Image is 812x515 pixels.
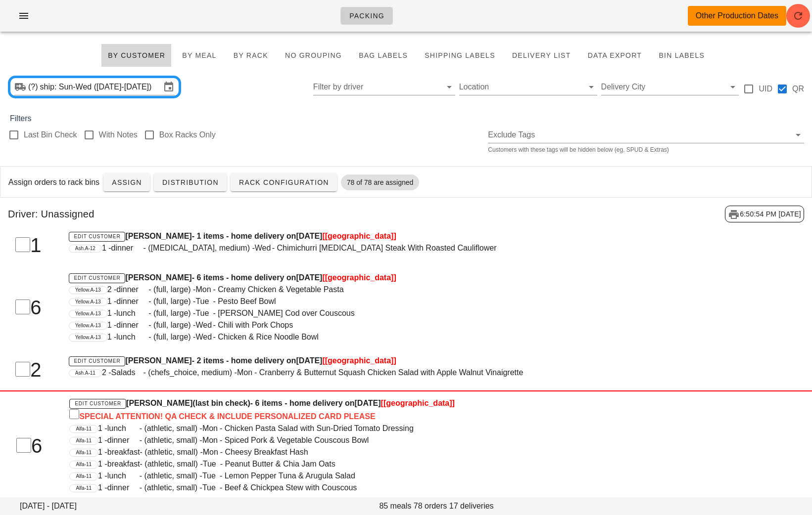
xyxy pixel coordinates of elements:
h4: [PERSON_NAME] - 6 items - home delivery on [69,272,675,284]
span: 2 - - (chefs_choice, medium) - - Cranberry & Butternut Squash Chicken Salad with Apple Walnut Vin... [102,368,523,377]
span: Yellow.A-13 [75,287,101,294]
span: Edit Customer [74,401,121,406]
span: dinner [116,284,148,296]
span: Tue [195,307,213,319]
button: By Customer [101,43,172,67]
span: 1 - - (full, large) - - Chili with Pork Chops [107,321,293,329]
span: dinner [116,296,148,307]
div: (?) [28,82,40,92]
a: Rack Configuration [231,173,337,191]
button: Bag Labels [352,43,414,67]
label: Box Racks Only [159,130,216,140]
span: No grouping [285,51,342,59]
div: Delivery City [601,79,739,95]
a: Edit Customer [69,356,126,366]
span: Delivery List [512,51,571,59]
span: By Customer [107,51,165,59]
span: Yellow.A-13 [75,334,101,341]
a: Edit Customer [69,273,126,283]
span: Mon [203,446,220,458]
h4: [PERSON_NAME] - 2 items - home delivery on [69,355,675,367]
label: With Notes [99,130,138,140]
a: Edit Customer [69,232,126,242]
span: Tue [195,296,213,307]
div: Other Production Dates [696,10,778,22]
h4: [PERSON_NAME] - 1 items - home delivery on [69,230,675,242]
span: lunch [107,423,140,434]
span: Wed [195,331,213,343]
div: Location [459,79,597,95]
button: By Rack [227,43,275,67]
span: 1 - - (full, large) - - Chicken & Rice Noodle Bowl [107,333,319,341]
span: dinner [111,242,143,254]
span: Wed [195,319,213,331]
span: Mon [202,423,220,434]
span: Ash.A-11 [75,370,96,377]
span: Mon [195,284,213,296]
span: Bag Labels [358,51,408,59]
label: Assign orders to rack bins [8,176,99,188]
span: 1 - - ([MEDICAL_DATA], medium) - - Chimichurri [MEDICAL_DATA] Steak With Roasted Cauliflower [102,244,497,252]
span: Yellow.A-13 [75,299,101,305]
span: Alfa-11 [76,473,92,480]
span: 1 - - (full, large) - - Pesto Beef Bowl [107,297,276,305]
span: Tue [203,458,220,470]
span: lunch [107,470,140,482]
span: Wed [255,242,272,254]
span: [DATE] [296,232,322,240]
span: Data Export [587,51,642,59]
button: By Meal [176,43,223,67]
span: dinner [116,319,148,331]
span: Alfa-11 [76,485,92,492]
span: [[GEOGRAPHIC_DATA]] [322,356,396,365]
span: [[GEOGRAPHIC_DATA]] [322,232,396,240]
label: UID [759,84,772,94]
span: By Meal [182,51,216,59]
span: Alfa-11 [76,426,92,432]
span: Bin Labels [658,51,705,59]
button: Bin Labels [652,43,711,67]
span: Alfa-11 [76,437,92,444]
span: breakfast [107,458,140,470]
span: Mon [237,367,254,379]
div: Exclude Tags [488,127,804,143]
span: 1 - - (full, large) - - [PERSON_NAME] Cod over Couscous [107,309,355,317]
span: Edit Customer [74,358,121,364]
span: Edit Customer [74,234,121,239]
a: Packing [340,7,393,25]
h4: [PERSON_NAME] - 6 items - home delivery on [69,397,674,423]
span: Assign [111,178,142,186]
span: 1 - - (athletic, small) - - Chicken Pasta Salad with Sun-Dried Tomato Dressing [98,424,414,432]
span: (last bin check) [192,399,250,407]
button: No grouping [279,43,348,67]
button: Assign [103,173,150,191]
span: 1 - - (athletic, small) - - Peanut Butter & Chia Jam Oats [98,460,335,468]
button: Shipping Labels [418,43,502,67]
button: Delivery List [506,43,577,67]
span: 2 - - (full, large) - - Creamy Chicken & Vegetable Pasta [107,285,344,294]
div: Filter by driver [313,79,455,95]
label: Last Bin Check [24,130,77,140]
a: Edit Customer [69,399,126,409]
span: Mon [202,434,220,446]
div: 6:50:54 PM [DATE] [725,206,804,222]
span: Packing [349,12,384,20]
span: 1 - - (athletic, small) - - Beef & Chickpea Stew with Couscous [98,483,357,492]
span: [[GEOGRAPHIC_DATA]] [381,399,455,407]
div: SPECIAL ATTENTION! QA CHECK & INCLUDE PERSONALIZED CARD PLEASE [69,409,674,423]
span: Tue [202,470,220,482]
span: 1 - - (athletic, small) - - Spiced Pork & Vegetable Couscous Bowl [98,436,369,444]
button: Data Export [581,43,648,67]
span: Ash.A-12 [75,245,96,252]
span: [[GEOGRAPHIC_DATA]] [322,273,396,282]
span: 78 of 78 are assigned [347,174,414,190]
span: 1 - - (athletic, small) - - Cheesy Breakfast Hash [98,448,308,456]
div: Customers with these tags will be hidden below (eg, SPUD & Extras) [488,147,804,153]
span: Alfa-11 [76,449,92,456]
a: Distribution [154,173,227,191]
span: Yellow.A-13 [75,310,101,317]
span: lunch [116,307,148,319]
span: Salads [111,367,143,379]
span: Alfa-11 [76,461,92,468]
span: lunch [116,331,148,343]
